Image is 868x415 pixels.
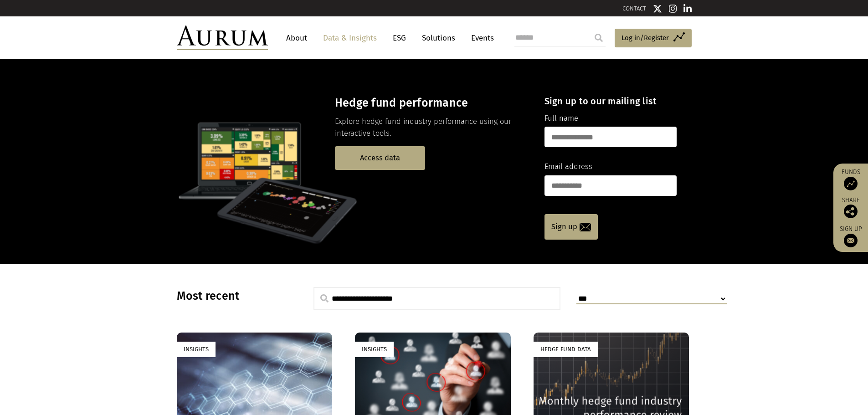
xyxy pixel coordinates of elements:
h3: Most recent [177,289,291,303]
img: search.svg [320,294,329,302]
label: Full name [544,113,578,124]
a: Sign up [544,214,598,240]
a: CONTACT [622,5,646,12]
div: Share [838,197,863,218]
img: Instagram icon [669,4,677,13]
a: Data & Insights [318,30,381,46]
img: email-icon [580,223,591,231]
img: Access Funds [844,177,858,190]
img: Linkedin icon [683,4,692,13]
div: Insights [177,342,216,357]
a: Sign up [838,225,863,247]
h4: Sign up to our mailing list [544,96,677,107]
h3: Hedge fund performance [335,96,529,110]
a: Log in/Register [615,29,692,48]
a: Events [467,30,494,46]
img: Sign up to our newsletter [844,234,858,247]
a: ESG [388,30,411,46]
img: Twitter icon [653,4,662,13]
div: Insights [355,342,394,357]
input: Submit [590,29,608,47]
img: Aurum [177,26,268,50]
label: Email address [544,161,592,173]
a: Access data [335,146,425,169]
a: About [282,30,312,46]
div: Hedge Fund Data [534,342,598,357]
p: Explore hedge fund industry performance using our interactive tools. [335,116,529,140]
img: Share this post [844,205,858,218]
span: Log in/Register [621,32,669,43]
a: Funds [838,168,863,190]
a: Solutions [417,30,460,46]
